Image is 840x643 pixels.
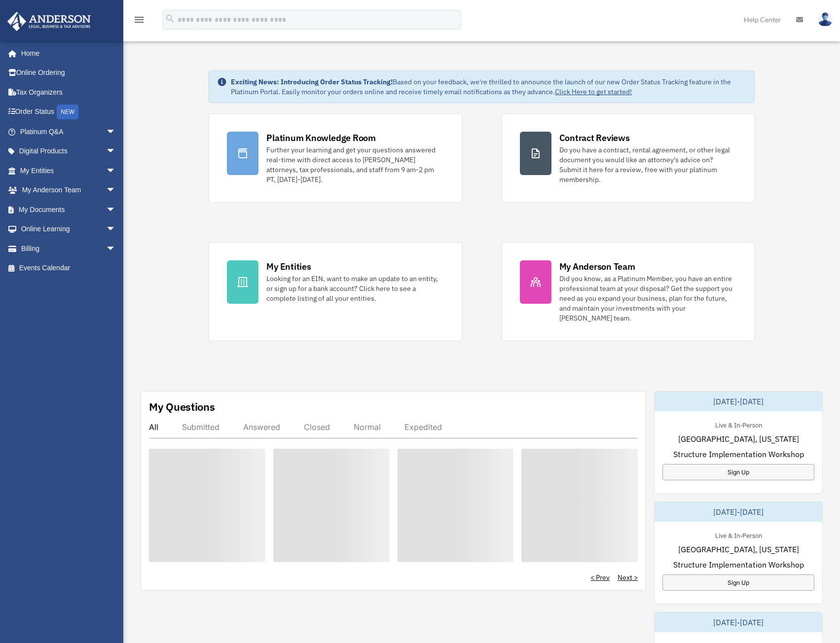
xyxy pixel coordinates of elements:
a: Next > [618,572,638,582]
span: arrow_drop_down [106,200,126,220]
a: Online Learningarrow_drop_down [7,219,131,239]
a: My Entitiesarrow_drop_down [7,161,131,180]
img: Anderson Advisors Platinum Portal [4,12,94,31]
a: Click Here to get started! [555,87,632,96]
a: Events Calendar [7,258,131,278]
a: Order StatusNEW [7,102,131,122]
div: NEW [57,105,78,119]
a: Sign Up [662,464,814,480]
a: My Anderson Teamarrow_drop_down [7,180,131,200]
span: arrow_drop_down [106,122,126,142]
i: menu [133,14,145,26]
a: My Documentsarrow_drop_down [7,200,131,219]
a: < Prev [590,572,610,582]
div: Live & In-Person [707,530,770,540]
span: arrow_drop_down [106,219,126,240]
span: arrow_drop_down [106,180,126,201]
a: Home [7,43,126,63]
div: My Questions [149,399,215,414]
div: Closed [304,422,330,432]
div: [DATE]-[DATE] [655,612,822,632]
div: Looking for an EIN, want to make an update to an entity, or sign up for a bank account? Click her... [266,274,443,303]
div: Normal [354,422,381,432]
span: [GEOGRAPHIC_DATA], [US_STATE] [678,433,799,445]
div: Do you have a contract, rental agreement, or other legal document you would like an attorney's ad... [559,145,736,184]
div: Submitted [182,422,219,432]
a: Platinum Knowledge Room Further your learning and get your questions answered real-time with dire... [209,113,462,203]
div: Contract Reviews [559,132,630,144]
div: Expedited [404,422,442,432]
div: All [149,422,158,432]
a: Billingarrow_drop_down [7,239,131,258]
div: Live & In-Person [707,419,770,429]
img: User Pic [818,12,833,27]
div: Did you know, as a Platinum Member, you have an entire professional team at your disposal? Get th... [559,274,736,323]
a: Platinum Q&Aarrow_drop_down [7,122,131,142]
a: My Anderson Team Did you know, as a Platinum Member, you have an entire professional team at your... [502,242,755,341]
div: Answered [243,422,280,432]
a: Online Ordering [7,63,131,83]
span: Structure Implementation Workshop [673,448,804,460]
a: Contract Reviews Do you have a contract, rental agreement, or other legal document you would like... [502,113,755,203]
div: Further your learning and get your questions answered real-time with direct access to [PERSON_NAM... [266,145,443,184]
strong: Exciting News: Introducing Order Status Tracking! [231,77,393,86]
div: My Entities [266,260,311,273]
a: Digital Productsarrow_drop_down [7,142,131,161]
span: Structure Implementation Workshop [673,559,804,571]
a: menu [133,17,145,26]
span: arrow_drop_down [106,142,126,162]
i: search [165,13,176,24]
span: arrow_drop_down [106,161,126,181]
span: [GEOGRAPHIC_DATA], [US_STATE] [678,543,799,555]
div: Platinum Knowledge Room [266,132,376,144]
a: Sign Up [662,574,814,591]
div: Based on your feedback, we're thrilled to announce the launch of our new Order Status Tracking fe... [231,77,746,97]
div: [DATE]-[DATE] [655,502,822,522]
span: arrow_drop_down [106,239,126,259]
div: My Anderson Team [559,260,635,273]
div: [DATE]-[DATE] [655,392,822,411]
a: My Entities Looking for an EIN, want to make an update to an entity, or sign up for a bank accoun... [209,242,462,341]
a: Tax Organizers [7,82,131,102]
